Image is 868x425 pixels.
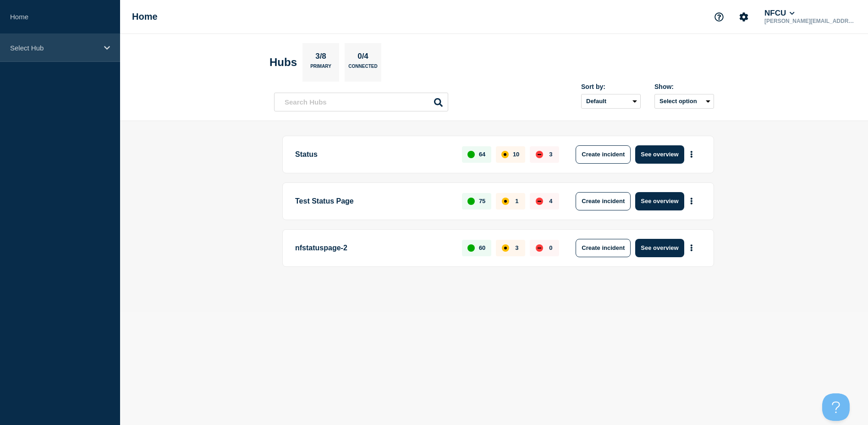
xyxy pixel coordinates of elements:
h1: Home [132,11,158,22]
button: Create incident [576,145,631,164]
p: 3 [549,151,552,158]
button: More actions [686,239,698,256]
div: affected [501,151,509,158]
button: See overview [635,192,684,210]
p: nfstatuspage-2 [295,239,451,257]
iframe: Help Scout Beacon - Open [822,393,850,421]
div: Show: [654,83,714,90]
button: See overview [635,145,684,164]
select: Sort by [581,94,641,109]
button: See overview [635,239,684,257]
p: 60 [479,244,485,251]
button: More actions [686,193,698,210]
p: 10 [513,151,519,158]
p: 4 [549,198,552,204]
button: Create incident [576,239,631,257]
h2: Hubs [269,56,297,69]
p: 3 [515,244,518,251]
div: down [536,198,543,205]
button: Select option [654,94,714,109]
p: Status [295,145,451,164]
p: 1 [515,198,518,204]
div: affected [502,244,509,252]
div: up [467,198,475,205]
p: 75 [479,198,485,204]
div: Sort by: [581,83,641,90]
div: up [467,244,475,252]
button: NFCU [763,9,797,18]
p: Primary [310,64,331,73]
p: [PERSON_NAME][EMAIL_ADDRESS][DOMAIN_NAME] [763,18,858,24]
p: Test Status Page [295,192,451,210]
button: Support [709,7,729,27]
button: Create incident [576,192,631,210]
div: down [536,151,543,158]
p: 0/4 [354,52,372,64]
input: Search Hubs [274,93,448,111]
p: Select Hub [10,44,98,52]
button: More actions [686,146,698,163]
p: 3/8 [312,52,330,64]
p: 64 [479,151,485,158]
button: Account settings [734,7,753,27]
div: affected [502,198,509,205]
div: down [536,244,543,252]
div: up [467,151,475,158]
p: Connected [348,64,377,73]
p: 0 [549,244,552,251]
